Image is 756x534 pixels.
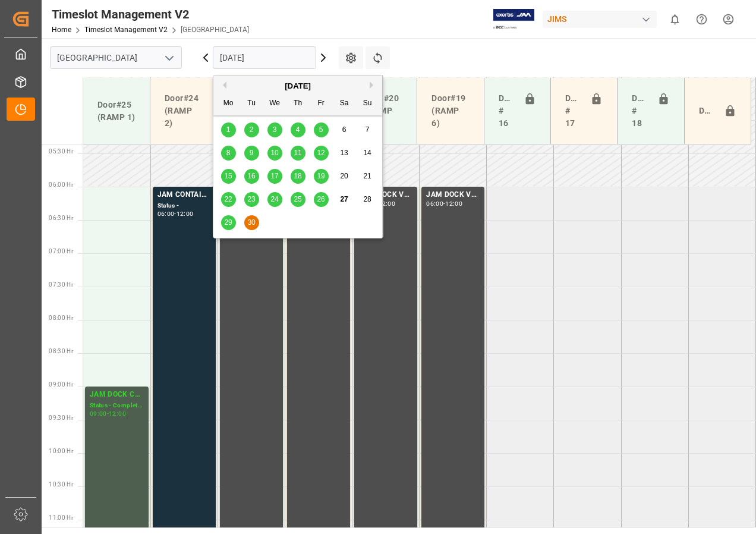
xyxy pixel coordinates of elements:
span: 10:00 Hr [49,448,73,454]
div: Choose Tuesday, September 16th, 2025 [244,169,259,184]
span: 15 [224,172,232,180]
span: 25 [294,195,301,203]
span: 6 [342,125,346,134]
div: JAM DOCK CONTROL/MONTH END [90,389,144,401]
div: [DATE] [213,80,382,92]
span: 23 [247,195,255,203]
span: 05:30 Hr [49,148,73,155]
span: 22 [224,195,232,203]
span: 06:00 Hr [49,181,73,188]
span: 29 [224,218,232,227]
button: show 0 new notifications [661,6,688,33]
div: Choose Saturday, September 20th, 2025 [337,169,352,184]
div: Choose Tuesday, September 9th, 2025 [244,146,259,161]
input: Type to search/select [50,46,182,69]
span: 17 [270,172,278,180]
div: - [443,201,445,206]
span: 24 [270,195,278,203]
div: Choose Tuesday, September 30th, 2025 [244,215,259,230]
div: 09:00 [90,411,107,416]
div: month 2025-09 [217,118,379,234]
div: Choose Saturday, September 13th, 2025 [337,146,352,161]
span: 16 [247,172,255,180]
span: 11:00 Hr [49,514,73,521]
div: Choose Sunday, September 28th, 2025 [360,192,375,207]
span: 3 [273,125,277,134]
button: Previous Month [219,81,226,89]
span: 28 [363,195,371,203]
span: 08:30 Hr [49,348,73,354]
input: DD-MM-YYYY [213,46,316,69]
div: Th [291,96,305,111]
div: Choose Saturday, September 6th, 2025 [337,122,352,137]
span: 30 [247,218,255,227]
span: 4 [296,125,300,134]
span: 09:00 Hr [49,381,73,388]
span: 10 [270,149,278,157]
div: 12:00 [445,201,462,206]
span: 12 [317,149,325,157]
span: 27 [340,195,348,203]
span: 18 [294,172,301,180]
div: Mo [221,96,236,111]
span: 07:30 Hr [49,281,73,288]
div: Door#20 (RAMP 5) [360,87,407,134]
div: Choose Monday, September 29th, 2025 [221,215,236,230]
span: 19 [317,172,325,180]
div: Doors # 18 [627,87,652,134]
div: Doors # 16 [494,87,519,134]
div: 12:00 [109,411,126,416]
div: 06:00 [426,201,443,206]
div: Choose Saturday, September 27th, 2025 [337,192,352,207]
div: Choose Thursday, September 11th, 2025 [291,146,305,161]
div: Choose Friday, September 12th, 2025 [314,146,329,161]
div: Choose Thursday, September 18th, 2025 [291,169,305,184]
div: Tu [244,96,259,111]
span: 13 [340,149,348,157]
img: Exertis%20JAM%20-%20Email%20Logo.jpg_1722504956.jpg [493,9,534,30]
span: 26 [317,195,325,203]
div: Choose Sunday, September 7th, 2025 [360,122,375,137]
div: Doors # 17 [560,87,585,134]
div: JAM DOCK VOLUME CONTROL [426,189,480,201]
span: 8 [226,149,231,157]
span: 08:00 Hr [49,315,73,321]
div: Choose Monday, September 1st, 2025 [221,122,236,137]
div: Choose Wednesday, September 24th, 2025 [267,192,282,207]
span: 11 [294,149,301,157]
span: 21 [363,172,371,180]
div: Choose Tuesday, September 23rd, 2025 [244,192,259,207]
span: 09:30 Hr [49,414,73,421]
div: Choose Monday, September 22nd, 2025 [221,192,236,207]
div: Choose Friday, September 5th, 2025 [314,122,329,137]
span: 06:30 Hr [49,215,73,221]
div: Door#23 [694,100,719,122]
span: 20 [340,172,348,180]
div: 12:00 [378,201,395,206]
span: 2 [250,125,254,134]
span: 5 [319,125,323,134]
div: JIMS [543,11,657,28]
div: Choose Sunday, September 21st, 2025 [360,169,375,184]
div: Sa [337,96,352,111]
div: We [267,96,282,111]
div: 12:00 [177,211,194,216]
a: Home [52,26,71,34]
button: open menu [160,49,178,67]
div: Choose Wednesday, September 10th, 2025 [267,146,282,161]
div: Choose Wednesday, September 3rd, 2025 [267,122,282,137]
div: Choose Tuesday, September 2nd, 2025 [244,122,259,137]
div: Status - [157,201,211,211]
button: Help Center [688,6,715,33]
div: Door#19 (RAMP 6) [427,87,474,134]
div: Choose Monday, September 15th, 2025 [221,169,236,184]
div: JAM DOCK VOLUME CONTROL [359,189,412,201]
div: Choose Friday, September 26th, 2025 [314,192,329,207]
span: 1 [226,125,231,134]
span: 14 [363,149,371,157]
div: Status - Completed [90,401,144,411]
span: 10:30 Hr [49,481,73,488]
button: Next Month [370,81,377,89]
div: Timeslot Management V2 [52,5,249,23]
div: JAM CONTAINER RESERVED [157,189,211,201]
